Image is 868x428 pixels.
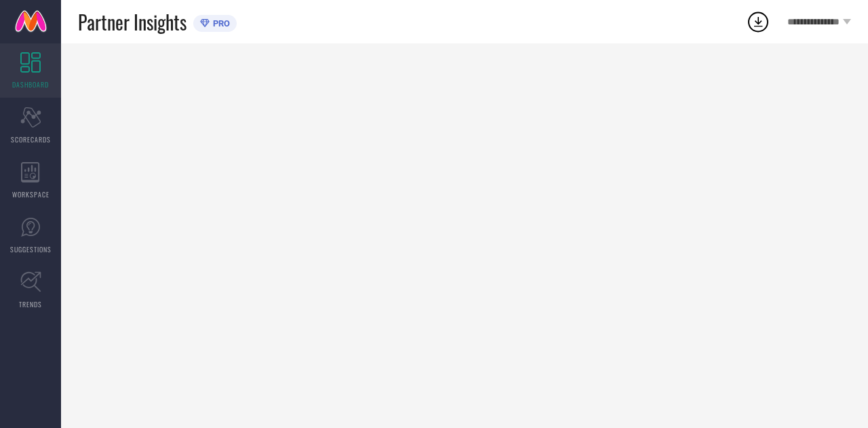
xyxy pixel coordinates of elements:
[11,134,51,144] span: SCORECARDS
[12,79,49,90] span: DASHBOARD
[19,299,42,309] span: TRENDS
[10,244,52,254] span: SUGGESTIONS
[12,189,50,199] span: WORKSPACE
[78,8,186,36] span: Partner Insights
[746,9,770,34] div: Open download list
[210,18,230,28] span: PRO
